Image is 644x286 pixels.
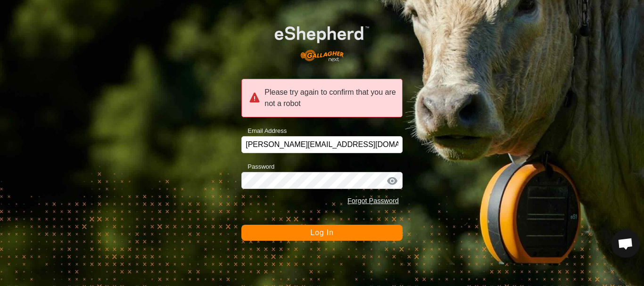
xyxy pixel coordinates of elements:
input: Email Address [241,136,403,153]
label: Email Address [241,126,287,136]
div: Please try again to confirm that you are not a robot [241,79,403,117]
button: Log In [241,225,403,241]
div: Open chat [611,229,640,258]
span: Log In [310,229,333,237]
label: Password [241,162,274,172]
a: Forgot Password [347,197,399,204]
img: E-shepherd Logo [257,13,386,67]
